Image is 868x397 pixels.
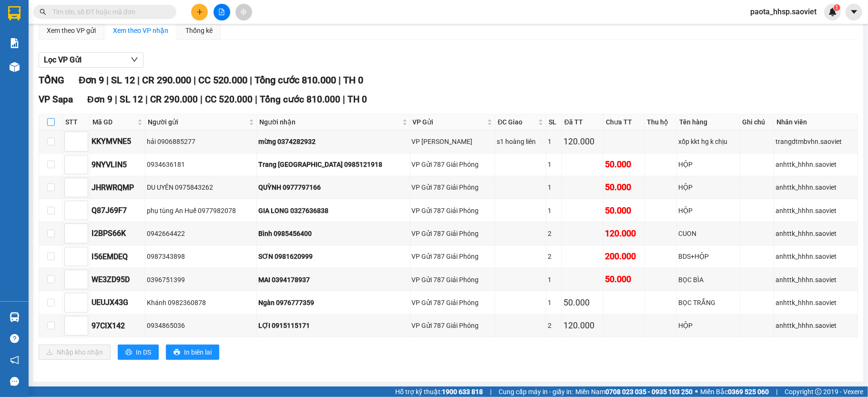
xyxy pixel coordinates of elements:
div: 1 [548,182,560,193]
span: Người nhận [259,117,400,127]
div: 1 [548,205,560,216]
div: GIA LONG 0327636838 [258,205,408,216]
img: logo-vxr [8,6,20,20]
button: plus [191,4,208,20]
div: mừng 0374282932 [258,136,408,147]
div: VP Gửi 787 Giải Phóng [412,159,493,170]
td: Q87J69F7 [90,199,145,222]
div: 0934636181 [147,159,255,170]
img: icon-new-feature [828,8,837,16]
div: JHRWRQMP [92,182,143,193]
div: SƠN 0981620999 [258,251,408,262]
span: | [490,387,491,397]
div: I2BPS66K [92,227,143,239]
div: Trang [GEOGRAPHIC_DATA] 0985121918 [258,159,408,170]
strong: 0708 023 035 - 0935 103 250 [605,388,693,396]
th: Ghi chú [740,114,774,130]
span: | [255,94,257,105]
button: aim [235,4,252,20]
div: HỘP [678,320,738,331]
div: BỌC TRẮNG [678,297,738,308]
div: 50.000 [605,273,643,286]
div: VP Gửi 787 Giải Phóng [412,275,493,285]
div: 97CIX142 [92,320,143,332]
span: | [338,74,341,86]
span: paota_hhsp.saoviet [743,6,824,18]
td: I56EMDEQ [90,245,145,268]
div: 1 [548,297,560,308]
span: printer [174,349,180,356]
div: HỘP [678,182,738,193]
span: | [137,74,140,86]
div: anhttk_hhhn.saoviet [776,320,856,331]
span: | [250,74,252,86]
div: I56EMDEQ [92,251,143,263]
span: down [131,56,138,63]
div: anhttk_hhhn.saoviet [776,182,856,193]
div: anhttk_hhhn.saoviet [776,275,856,285]
td: 97CIX142 [90,315,145,337]
td: KKYMVNE5 [90,130,145,153]
span: CR 290.000 [150,94,198,105]
span: Cung cấp máy in - giấy in: [499,387,573,397]
span: SL 12 [120,94,143,105]
td: VP Gửi 787 Giải Phóng [410,315,495,337]
span: In DS [136,347,151,357]
button: caret-down [846,4,862,20]
td: VP Gia Lâm [410,130,495,153]
td: VP Gửi 787 Giải Phóng [410,268,495,291]
span: printer [125,349,132,356]
div: 0396751399 [147,275,255,285]
div: Xem theo VP nhận [113,25,168,36]
div: HỘP [678,159,738,170]
span: message [10,377,19,386]
td: WE3ZD95D [90,268,145,291]
strong: 0369 525 060 [728,388,769,396]
div: 0934865036 [147,320,255,331]
div: 1 [548,136,560,147]
div: VP Gửi 787 Giải Phóng [412,297,493,308]
div: 1 [548,159,560,170]
span: plus [196,9,203,15]
td: VP Gửi 787 Giải Phóng [410,222,495,245]
div: CUON [678,228,738,239]
span: ĐC Giao [498,117,536,127]
button: printerIn DS [118,345,159,360]
span: file-add [218,9,225,15]
div: 200.000 [605,250,643,263]
div: 120.000 [605,227,643,240]
span: TH 0 [343,74,363,86]
th: Tên hàng [677,114,740,130]
div: Ngàn 0976777359 [258,297,408,308]
span: Tổng cước 810.000 [260,94,340,105]
div: 50.000 [605,204,643,217]
td: VP Gửi 787 Giải Phóng [410,199,495,222]
span: Miền Bắc [700,387,769,397]
span: aim [240,9,247,15]
div: HỘP [678,205,738,216]
div: anhttk_hhhn.saoviet [776,159,856,170]
span: | [343,94,345,105]
div: Khánh 0982360878 [147,297,255,308]
div: Bình 0985456400 [258,228,408,239]
span: | [106,74,109,86]
img: warehouse-icon [10,62,20,72]
div: UEUJX43G [92,296,143,308]
div: anhttk_hhhn.saoviet [776,251,856,262]
span: SL 12 [111,74,135,86]
span: TH 0 [347,94,367,105]
button: printerIn biên lai [166,345,219,360]
div: 2 [548,228,560,239]
div: BDS+HỘP [678,251,738,262]
div: anhttk_hhhn.saoviet [776,205,856,216]
span: notification [10,356,19,365]
span: VP Gửi [413,117,485,127]
span: CR 290.000 [142,74,191,86]
span: Miền Nam [575,387,693,397]
div: anhttk_hhhn.saoviet [776,297,856,308]
img: solution-icon [10,38,20,48]
th: STT [63,114,90,130]
th: Chưa TT [603,114,645,130]
span: In biên lai [184,347,212,357]
div: Thống kê [185,25,213,36]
